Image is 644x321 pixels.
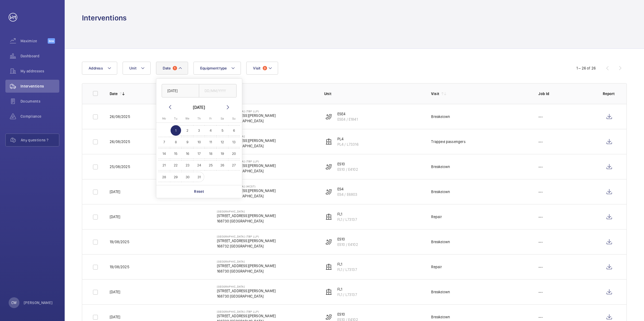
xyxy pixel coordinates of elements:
span: 1 [171,125,181,136]
p: ES10 / E4102 [337,242,358,247]
p: 168730 [GEOGRAPHIC_DATA] [217,218,276,224]
span: Beta [48,38,55,44]
button: July 25, 2025 [205,159,216,171]
p: [STREET_ADDRESS][PERSON_NAME] [217,138,276,143]
span: 17 [194,148,204,159]
div: 1 – 26 of 26 [576,65,596,71]
img: escalator.svg [326,189,332,195]
span: 5 [217,125,228,136]
p: FL1 / L73137 [337,292,357,297]
p: 168730 [GEOGRAPHIC_DATA] [217,294,276,299]
p: [GEOGRAPHIC_DATA] [217,285,276,288]
button: July 7, 2025 [158,136,170,148]
button: Visit3 [246,62,278,75]
p: PL4 [337,136,359,142]
button: July 5, 2025 [216,125,228,136]
p: 25/08/2025 [110,164,130,169]
img: elevator.svg [326,214,332,220]
span: My addresses [20,68,59,74]
p: Unit [324,91,423,96]
p: ESE4 / E1841 [337,117,358,122]
button: July 15, 2025 [170,148,182,159]
span: Address [89,66,103,70]
button: July 20, 2025 [228,148,240,159]
p: [DATE] [110,214,120,219]
button: July 19, 2025 [216,148,228,159]
p: 168730 [GEOGRAPHIC_DATA] [217,268,276,274]
p: ES4 [337,186,358,192]
p: 168730 [GEOGRAPHIC_DATA] [217,143,276,149]
button: July 17, 2025 [193,148,205,159]
p: --- [538,239,543,245]
p: [STREET_ADDRESS][PERSON_NAME] [217,163,276,168]
p: 19/08/2025 [110,239,129,245]
span: Visit [253,66,260,70]
p: [DATE] [110,289,120,295]
p: [STREET_ADDRESS][PERSON_NAME] [217,288,276,294]
span: 24 [194,160,204,171]
p: [GEOGRAPHIC_DATA] [217,210,276,213]
p: [GEOGRAPHIC_DATA] (TBP LLP) [217,310,276,313]
span: 16 [182,148,193,159]
span: Compliance [20,114,59,119]
button: July 16, 2025 [182,148,193,159]
span: 31 [194,172,204,182]
input: DD/MM/YYYY [199,84,237,97]
p: [GEOGRAPHIC_DATA] (TBP LLP) [217,235,276,238]
div: Breakdown [431,289,450,295]
span: 8 [171,137,181,147]
button: July 2, 2025 [182,125,193,136]
span: 27 [229,160,239,171]
span: Th [198,117,201,120]
span: Interventions [20,83,59,89]
span: 25 [205,160,216,171]
button: July 24, 2025 [193,159,205,171]
button: July 11, 2025 [205,136,216,148]
span: 30 [182,172,193,182]
p: [STREET_ADDRESS][PERSON_NAME] [217,238,276,243]
div: Breakdown [431,189,450,194]
span: 15 [171,148,181,159]
p: [GEOGRAPHIC_DATA] (TBP LLP) [217,160,276,163]
span: 21 [159,160,169,171]
button: July 31, 2025 [193,171,205,183]
p: Address [217,91,316,96]
button: July 9, 2025 [182,136,193,148]
img: elevator.svg [326,289,332,295]
p: Date [110,91,117,96]
p: Report [603,91,616,96]
span: 23 [182,160,193,171]
span: 11 [205,137,216,147]
span: 22 [171,160,181,171]
p: --- [538,139,543,144]
p: ES10 [337,236,358,242]
p: FL1 [337,261,357,267]
div: Breakdown [431,164,450,169]
p: [DATE] [110,314,120,320]
span: 19 [217,148,228,159]
span: Fr [209,117,212,120]
span: 6 [229,125,239,136]
button: July 26, 2025 [216,159,228,171]
p: --- [538,314,543,320]
p: [STREET_ADDRESS][PERSON_NAME] [217,263,276,268]
span: 29 [171,172,181,182]
img: escalator.svg [326,314,332,320]
span: 18 [205,148,216,159]
p: --- [538,264,543,270]
p: 19/08/2025 [110,264,129,270]
p: --- [538,289,543,295]
span: 4 [205,125,216,136]
button: July 6, 2025 [228,125,240,136]
span: 2 [182,125,193,136]
button: July 30, 2025 [182,171,193,183]
p: 26/08/2025 [110,114,130,119]
img: escalator.svg [326,113,332,120]
p: --- [538,214,543,219]
input: DD/MM/YYYY [162,84,199,97]
span: 7 [159,137,169,147]
p: 168732 [GEOGRAPHIC_DATA] [217,193,276,199]
p: 168732 [GEOGRAPHIC_DATA] [217,243,276,249]
h1: Interventions [82,13,127,23]
button: July 22, 2025 [170,159,182,171]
